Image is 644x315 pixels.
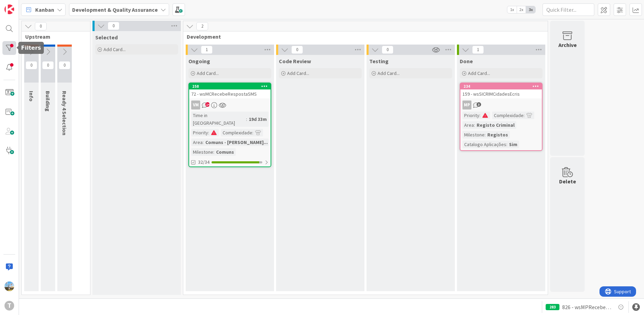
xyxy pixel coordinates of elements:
[108,22,119,30] span: 0
[507,6,517,13] span: 1x
[287,70,309,76] span: Add Card...
[558,41,577,49] div: Archive
[61,91,68,135] span: Ready 4 Selection
[28,91,35,102] span: Info
[378,70,400,76] span: Add Card...
[474,121,475,129] span: :
[462,131,485,139] div: Milestone
[221,129,252,136] div: Complexidade
[460,58,473,65] span: Done
[72,6,158,13] b: Development & Quality Assurance
[21,45,41,51] h5: Filters
[59,61,70,69] span: 0
[95,34,118,41] span: Selected
[191,101,200,109] div: VM
[472,46,484,54] span: 1
[460,101,542,109] div: MP
[543,3,594,16] input: Quick Filter...
[462,112,479,119] div: Priority
[468,70,490,76] span: Add Card...
[485,131,486,139] span: :
[477,102,481,107] span: 3
[208,129,209,136] span: :
[204,139,270,146] div: Comuns - [PERSON_NAME]...
[45,91,51,112] span: Building
[42,61,54,69] span: 0
[524,112,525,119] span: :
[4,301,14,311] div: T
[189,83,271,89] div: 258
[279,58,311,65] span: Code Review
[517,6,526,13] span: 2x
[475,121,516,129] div: Registo Criminal
[191,112,246,127] div: Time in [GEOGRAPHIC_DATA]
[460,89,542,98] div: 159 - wsSICRIMCidadesEcris
[559,177,576,185] div: Delete
[562,303,611,311] span: 826 - wsMPRecebeEstadoTransacao
[25,33,81,40] span: Upstream
[205,102,210,107] span: 14
[213,148,214,156] span: :
[460,83,542,89] div: 234
[462,141,506,148] div: Catalogo Aplicações
[252,129,253,136] span: :
[462,101,471,109] div: MP
[189,89,271,98] div: 72 - wsMCRecebeRespostaSMS
[191,129,208,136] div: Priority
[464,84,542,89] div: 234
[35,6,54,14] span: Kanban
[462,121,474,129] div: Area
[196,22,208,30] span: 2
[382,46,393,54] span: 0
[187,33,539,40] span: Development
[291,46,303,54] span: 0
[203,139,204,146] span: :
[192,84,271,89] div: 258
[460,83,542,98] div: 234159 - wsSICRIMCidadesEcris
[35,22,47,30] span: 0
[104,46,126,52] span: Add Card...
[492,112,524,119] div: Complexidade
[486,131,510,139] div: Registos
[197,70,219,76] span: Add Card...
[191,148,213,156] div: Milestone
[479,112,480,119] span: :
[214,148,236,156] div: Comuns
[188,58,210,65] span: Ongoing
[201,46,213,54] span: 1
[189,101,271,109] div: VM
[14,1,31,9] span: Support
[198,159,209,166] span: 32/34
[4,4,14,14] img: Visit kanbanzone.com
[506,141,507,148] span: :
[189,83,271,98] div: 25872 - wsMCRecebeRespostaSMS
[4,281,14,291] img: DG
[526,6,535,13] span: 3x
[507,141,519,148] div: Sim
[546,304,559,310] div: 283
[26,61,37,69] span: 0
[246,115,247,123] span: :
[247,115,269,123] div: 19d 33m
[369,58,389,65] span: Testing
[191,139,203,146] div: Area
